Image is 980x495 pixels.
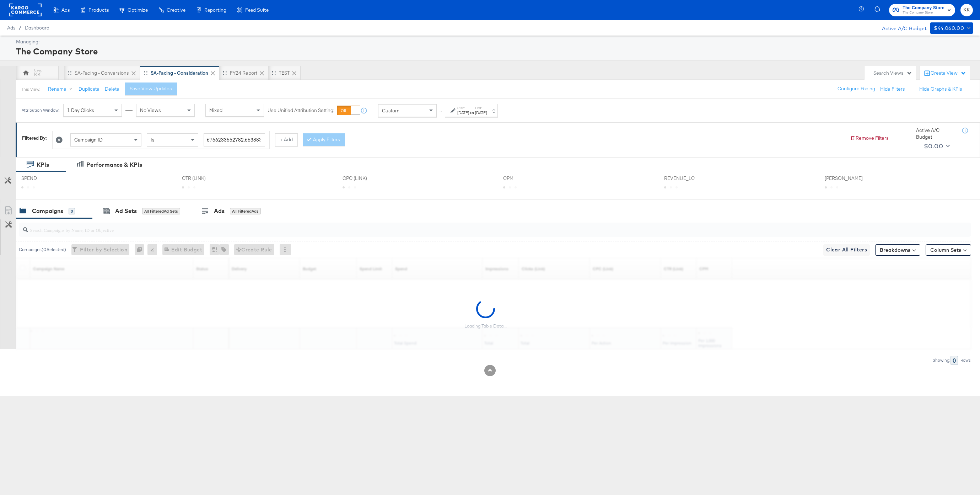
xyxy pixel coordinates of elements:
button: + Add [275,133,298,146]
div: KK [34,71,41,78]
button: The Company StoreThe Company Store [889,4,955,16]
span: / [15,25,25,31]
button: Remove Filters [850,135,889,142]
button: Configure Pacing [833,82,880,95]
span: Optimize [128,7,148,13]
div: Showing: [932,358,951,363]
span: Is [151,137,155,143]
div: Loading Table Data... [464,323,507,329]
input: Search Campaigns by Name, ID or Objective [28,220,881,234]
span: The Company Store [903,4,944,12]
span: Clear All Filters [826,245,867,254]
button: Hide Filters [880,86,905,92]
div: FY24 Report [230,70,257,76]
div: 0 [69,208,75,214]
span: CPC (LINK) [343,175,396,182]
div: Ad Sets [115,207,137,215]
div: Ads [214,207,225,215]
span: CPM [503,175,556,182]
div: All Filtered Ad Sets [142,208,180,214]
div: This View: [21,86,40,92]
span: Creative [167,7,185,13]
input: Enter a search term [204,133,265,147]
div: Attribution Window: [21,108,60,113]
div: TEST [279,70,290,76]
div: SA-Pacing - Conversions [75,70,129,76]
div: Filtered By: [22,135,47,142]
button: Column Sets [926,244,971,256]
div: $44,060.00 [934,24,964,33]
div: Create View [931,70,966,77]
span: [PERSON_NAME] [825,175,878,182]
span: Ads [7,25,15,31]
span: SPEND [21,175,75,182]
div: [DATE] [475,110,487,116]
div: $0.00 [924,141,943,151]
div: SA-Pacing - Consideration [151,70,208,76]
span: CTR (LINK) [182,175,235,182]
span: Mixed [209,107,222,114]
a: Dashboard [25,25,49,31]
div: Campaigns [32,207,63,215]
span: REVENUE_LC [664,175,717,182]
div: 0 [951,356,958,365]
button: Hide Graphs & KPIs [919,86,962,92]
div: Drag to reorder tab [144,71,147,75]
span: Ads [61,7,70,13]
span: Reporting [204,7,226,13]
button: Delete [105,86,119,92]
span: No Views [140,107,161,114]
div: Search Views [873,70,912,76]
div: Drag to reorder tab [223,71,227,75]
strong: to [469,110,475,116]
div: Performance & KPIs [86,161,142,169]
label: Start: [457,106,469,110]
label: End: [475,106,487,110]
span: Products [88,7,109,13]
div: [DATE] [457,110,469,116]
button: $0.00 [921,140,951,152]
div: All Filtered Ads [230,208,261,214]
span: Feed Suite [245,7,269,13]
div: Rows [960,358,971,363]
span: Custom [382,107,399,114]
button: $44,060.00 [930,22,973,34]
button: Clear All Filters [823,244,870,256]
div: The Company Store [16,45,971,57]
span: KK [963,6,970,14]
label: Use Unified Attribution Setting: [268,107,334,114]
div: Active A/C Budget [916,127,955,140]
div: Campaigns ( 0 Selected) [19,246,66,253]
div: Managing: [16,38,971,45]
button: Duplicate [79,86,99,92]
button: Rename [43,83,80,96]
div: Active A/C Budget [874,22,927,33]
div: 0 [135,244,147,255]
span: ↑ [437,111,444,113]
div: Drag to reorder tab [272,71,276,75]
span: Campaign ID [74,137,103,143]
span: 1 Day Clicks [67,107,94,114]
button: Breakdowns [875,244,920,256]
span: The Company Store [903,10,944,16]
div: KPIs [37,161,49,169]
button: KK [960,4,973,16]
div: Drag to reorder tab [68,71,71,75]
